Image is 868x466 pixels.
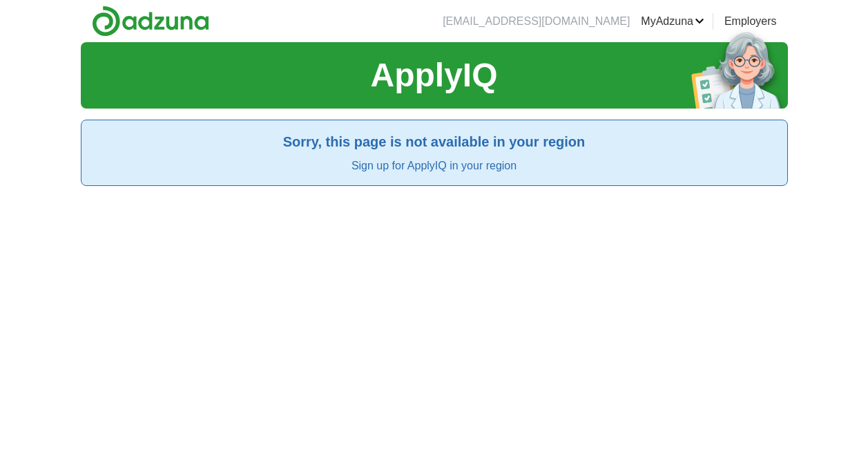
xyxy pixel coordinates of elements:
h1: ApplyIQ [370,50,497,100]
li: [EMAIL_ADDRESS][DOMAIN_NAME] [443,13,630,30]
a: Employers [724,13,777,30]
a: MyAdzuna [641,13,704,30]
h2: Sorry, this page is not available in your region [93,131,776,152]
a: Sign up for ApplyIQ in your region [351,160,517,171]
img: Adzuna logo [92,6,209,37]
